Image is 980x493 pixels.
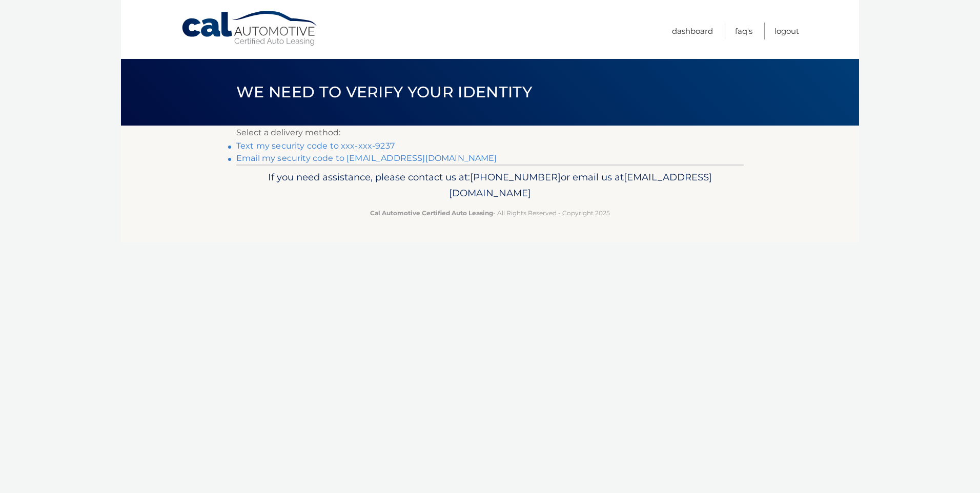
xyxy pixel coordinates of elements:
[243,208,737,218] p: - All Rights Reserved - Copyright 2025
[243,169,737,202] p: If you need assistance, please contact us at: or email us at
[236,126,744,140] p: Select a delivery method:
[370,209,493,217] strong: Cal Automotive Certified Auto Leasing
[470,171,561,183] span: [PHONE_NUMBER]
[774,23,799,39] a: Logout
[236,83,532,101] span: We need to verify your identity
[181,10,319,47] a: Cal Automotive
[735,23,752,39] a: FAQ's
[236,153,497,163] a: Email my security code to [EMAIL_ADDRESS][DOMAIN_NAME]
[672,23,713,39] a: Dashboard
[236,141,395,151] a: Text my security code to xxx-xxx-9237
